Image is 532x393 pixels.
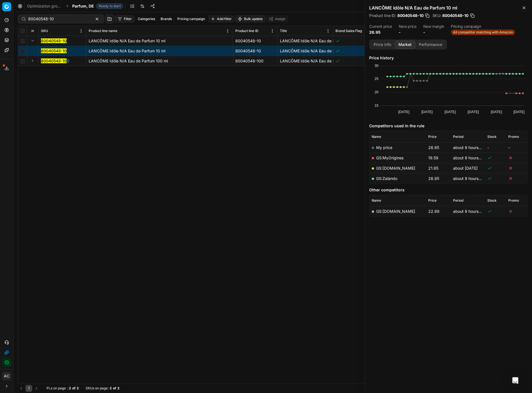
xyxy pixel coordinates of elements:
[509,374,522,387] div: Open Intercom Messenger
[399,30,417,35] dd: -
[77,386,79,391] strong: 2
[372,198,381,203] span: Name
[89,38,231,44] div: LANCÔME Idôle N/A Eau de Parfum 10 ml
[376,176,398,181] a: GS:Zalando
[29,28,36,34] button: Expand all
[376,209,415,214] a: GS:[DOMAIN_NAME]
[428,155,438,160] span: 19.59
[175,16,207,22] button: Pricing campaign
[27,3,123,9] nav: breadcrumb
[370,41,395,49] button: Price info
[468,110,479,114] text: [DATE]
[89,58,231,64] div: LANCÔME Idôle N/A Eau de Parfum 100 ml
[41,58,69,64] span: 0
[369,187,528,193] h5: Other competitors
[453,135,464,139] span: Period
[369,30,392,35] dd: 26.95
[488,198,497,203] span: Stock
[415,41,446,49] button: Performance
[509,135,519,139] span: Promo
[117,386,120,391] strong: 2
[395,41,415,49] button: Market
[41,38,67,43] mark: 80040548-10
[375,103,379,108] text: 15
[41,29,48,33] span: SKU
[235,58,275,64] div: 80040548-100
[29,37,36,44] button: Expand
[18,385,40,392] nav: pagination
[376,166,415,170] a: GS:[DOMAIN_NAME]
[235,48,275,54] div: 80040548-10
[428,145,439,150] span: 26.95
[158,16,174,22] button: Brands
[235,38,275,44] div: 80040548-10
[41,48,67,54] button: 80040548-10
[28,16,89,22] input: Search by SKU or title
[372,135,381,139] span: Name
[375,77,379,81] text: 25
[369,55,528,61] h5: Price history
[422,110,433,114] text: [DATE]
[453,155,487,160] span: about 9 hours ago
[445,110,456,114] text: [DATE]
[3,372,11,380] span: AC
[428,176,439,181] span: 26.95
[136,16,157,22] button: Categories
[423,30,444,35] dd: -
[47,386,79,391] div: :
[376,145,393,150] span: My price
[488,135,497,139] span: Stock
[27,3,63,9] a: Optimization groups
[89,29,117,33] span: Product line name
[2,372,11,381] button: AC
[398,110,410,114] text: [DATE]
[399,25,417,28] dt: New price
[86,386,108,391] span: SKUs on page :
[113,386,116,391] strong: of
[41,58,67,63] mark: 80040548-10
[33,385,40,392] button: Go to next page
[369,25,392,28] dt: Current price
[423,25,444,28] dt: New margin
[453,198,464,203] span: Period
[26,385,32,392] button: 1
[280,48,357,53] span: LANCÔME Idôle N/A Eau de Parfum 10 ml
[235,29,258,33] span: Product line ID
[453,176,487,181] span: about 9 hours ago
[451,25,515,28] dt: Pricing campaign
[29,57,36,64] button: Expand
[428,198,437,203] span: Price
[41,48,67,53] mark: 80040548-10
[506,142,527,153] td: -
[453,145,487,150] span: about 9 hours ago
[72,386,76,391] strong: of
[453,166,478,170] span: about [DATE]
[69,386,71,391] strong: 2
[453,209,487,214] span: about 9 hours ago
[280,29,287,33] span: Title
[235,16,265,22] button: Bulk update
[266,16,288,22] button: Assign
[375,64,379,68] text: 30
[491,110,502,114] text: [DATE]
[509,198,519,203] span: Promo
[451,30,515,35] span: All competitor matching with Amazon
[72,3,94,9] span: Parfum, DE
[110,386,112,391] strong: 2
[432,14,441,18] span: SKU :
[41,38,67,44] button: 80040548-10
[428,166,438,170] span: 21.95
[369,4,528,11] h2: LANCÔME Idôle N/A Eau de Parfum 10 ml
[41,58,69,64] button: 80040548-100
[428,209,439,214] span: 22.99
[47,386,66,391] span: PLs on page
[336,29,362,33] span: Brand Sales Flag
[369,123,528,129] h5: Competitors used in the rule
[89,48,231,54] div: LANCÔME Idôle N/A Eau de Parfum 10 ml
[485,142,506,153] td: -
[397,13,424,18] span: 80040548-10
[442,13,469,18] span: 80040548-10
[208,16,234,22] button: Add filter
[115,16,134,22] button: Filter
[72,3,123,9] span: Parfum, DEReady to start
